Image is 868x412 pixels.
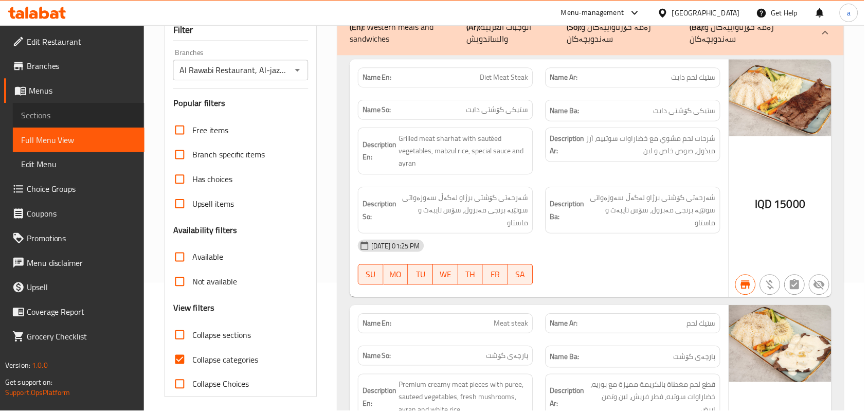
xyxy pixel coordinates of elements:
strong: Description Ar: [552,133,587,158]
strong: Description Ba: [552,199,587,224]
strong: Description En: [364,139,399,165]
strong: Name So: [364,352,393,363]
h3: View filters [174,303,215,315]
button: Open [292,63,306,78]
span: Collapse sections [193,330,252,343]
span: Upsell items [193,199,235,211]
p: ژەمە خۆرئاواییەکان و سەندویچەکان [570,21,693,45]
span: Coverage Report [27,307,137,319]
a: Menu disclaimer [4,252,145,276]
span: FR [489,268,506,283]
span: Version: [5,360,30,373]
span: Menu disclaimer [27,258,137,270]
span: Collapse Choices [193,380,250,392]
button: Branch specific item [738,276,759,296]
span: شەرحەتی گۆشتی برژاو لەگەڵ سەوزەواتی سوتێیە برنجی مەبزول، سۆس تایبەت و ماستاو [401,192,531,230]
p: Western meals and sandwiches [351,21,469,45]
span: Promotions [27,233,137,245]
button: Purchased item [763,276,784,296]
a: Promotions [4,227,145,252]
span: ستیکی گۆشتی دایت [468,105,531,116]
span: SA [514,268,531,283]
span: a [851,7,854,19]
h3: Popular filters [174,98,310,110]
strong: Name So: [364,105,393,116]
span: 1.0.0 [32,360,48,373]
span: Has choices [193,174,233,186]
span: Edit Restaurant [27,35,137,48]
span: Upsell [27,282,137,295]
a: Full Menu View [13,128,145,153]
span: Get support on: [5,378,52,391]
span: Collapse categories [193,355,259,367]
span: Choice Groups [27,184,137,196]
button: Not has choices [788,276,808,296]
a: Coverage Report [4,301,145,326]
button: WE [435,265,460,286]
span: Edit Menu [21,159,137,171]
strong: Name Ba: [552,352,582,365]
b: (Ar): [469,19,483,34]
span: Coupons [27,208,137,221]
span: Branch specific items [193,149,266,162]
span: SU [364,268,381,283]
span: TU [414,268,431,283]
button: Not available [812,276,833,296]
span: 15000 [777,195,809,215]
strong: Name Ar: [552,319,580,330]
button: SA [510,265,535,286]
span: Diet Meat Steak [482,73,531,83]
span: Menus [29,85,137,97]
span: WE [439,268,456,283]
span: Full Menu View [21,134,137,147]
span: TH [464,268,481,283]
p: ژەمە خۆرئاواییەکان و سەندویچەکان [693,21,817,45]
b: (So): [570,19,584,34]
span: ستيك لحم [690,319,719,330]
span: شرحات لحم مشوي مع خضاراوات سوتييه، أرز مبذول، صوص خاص و لبن [589,133,719,158]
button: SU [359,265,385,286]
strong: Description Ar: [552,386,587,411]
p: الوجبات الغربيه والساندويش [469,21,570,45]
span: IQD [758,195,775,215]
button: MO [385,265,410,286]
strong: Name Ba: [552,105,582,118]
button: TH [460,265,485,286]
a: Sections [13,103,145,128]
div: Filter [174,19,310,41]
div: (En): Western meals and sandwiches(Ar):الوجبات الغربيه والساندويش(So):ژەمە خۆرئاواییەکان و سەندوی... [339,10,847,56]
a: Upsell [4,276,145,301]
a: Grocery Checklist [4,326,145,350]
span: پارچەی گۆشت [488,352,531,363]
a: Menus [4,79,145,103]
button: FR [485,265,510,286]
a: Edit Menu [13,153,145,177]
span: Not available [193,277,238,289]
a: Edit Restaurant [4,29,145,54]
button: TU [410,265,435,286]
span: شەرحەتی گۆشتی برژاو لەگەڵ سەوزەواتی سوتێیە برنجی مەبزول، سۆس تایبەت و ماستاو [589,192,719,230]
b: (Ba): [693,19,708,34]
img: Al_Rawabi_Restaurant_%D8%B4%D8%B1%D8%AD%D8%A7638689403502259875.jpg [732,307,835,384]
strong: Name En: [364,319,393,330]
span: پارچەی گۆشت [676,352,719,365]
span: ستیکی گۆشتی دایت [656,105,719,118]
strong: Description So: [364,199,399,224]
img: %D8%B3%D8%AA%D9%8A%D9%83_%D9%84%D8%AD%D9%85_%D8%AF%D8%A7%D9%8A%D8%AA638676020917815172.jpg [732,60,835,137]
strong: Description En: [364,386,399,411]
span: Meat steak [496,319,531,330]
b: (En): [351,19,366,34]
span: Sections [21,110,137,122]
span: ستيك لحم دايت [674,73,719,83]
span: Grilled meat sharhat with sautéed vegetables, mabzul rice, special sauce and ayran [401,133,531,171]
span: Grocery Checklist [27,332,137,344]
span: Available [193,252,224,264]
h3: Availability filters [174,225,238,237]
span: [DATE] 01:25 PM [369,242,426,252]
span: Branches [27,60,137,73]
a: Branches [4,54,145,79]
a: Coupons [4,202,145,227]
a: Choice Groups [4,177,145,202]
div: Menu-management [564,7,627,19]
div: [GEOGRAPHIC_DATA] [675,7,743,19]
